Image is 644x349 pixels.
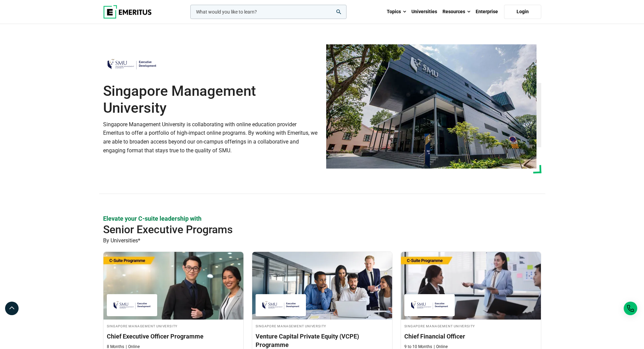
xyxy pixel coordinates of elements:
[252,252,392,320] img: Venture Capital Private Equity (VCPE) Programme | Online Finance Course
[103,54,161,74] img: Singapore Management University
[103,120,318,155] p: Singapore Management University is collaborating with online education provider Emeritus to offer...
[107,323,240,329] h4: Singapore Management University
[408,298,452,313] img: Singapore Management University
[404,332,538,341] h3: Chief Financial Officer
[103,252,243,320] img: Chief Executive Officer Programme | Online Leadership Course
[504,5,541,19] a: Login
[190,5,347,19] input: woocommerce-product-search-field-0
[107,332,240,341] h3: Chief Executive Officer Programme
[259,298,303,313] img: Singapore Management University
[401,252,541,320] img: Chief Financial Officer | Online Leadership Course
[103,214,541,223] p: Elevate your C-suite leadership with
[103,236,541,245] p: By Universities*
[256,332,389,349] h3: Venture Capital Private Equity (VCPE) Programme
[103,83,318,117] h1: Singapore Management University
[110,298,154,313] img: Singapore Management University
[326,44,536,169] img: Singapore Management University
[404,323,538,329] h4: Singapore Management University
[103,223,497,236] h2: Senior Executive Programs
[256,323,389,329] h4: Singapore Management University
